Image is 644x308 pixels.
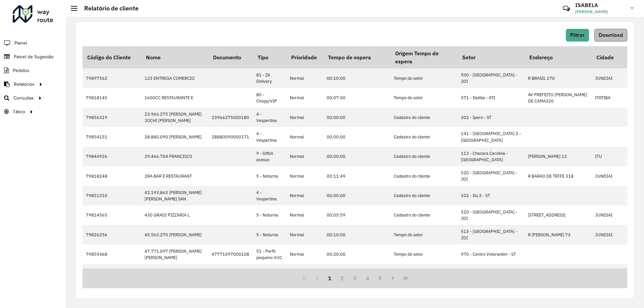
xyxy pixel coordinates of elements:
[525,264,592,284] td: [PERSON_NAME] [PERSON_NAME] 36
[13,67,30,74] span: Pedidos
[374,272,387,285] button: 5
[348,272,361,285] button: 3
[141,225,208,244] td: 45.563.270 [PERSON_NAME]
[575,2,626,8] h3: ISABELA
[390,108,458,127] td: Cadastro do cliente
[286,225,323,244] td: Normal
[14,40,27,47] span: Painel
[77,5,139,12] h2: Relatório de cliente
[141,88,208,108] td: 1600CC RESTAURANTE E
[253,127,286,146] td: 4 - Vespertina
[336,272,348,285] button: 2
[458,88,525,108] td: 571 - Itatiba - ATI
[323,68,390,88] td: 00:10:00
[323,127,390,146] td: 00:00:00
[253,46,286,68] th: Tipo
[323,264,390,284] td: 00:10:00
[83,205,141,225] td: 79814565
[458,147,525,166] td: 113 - Chacara Carolina - [GEOGRAPHIC_DATA]
[525,68,592,88] td: R BRASIL 170
[458,186,525,205] td: 102 - Itu 2 - ST
[390,264,458,284] td: Tempo do setor
[141,186,208,205] td: 42.193.863 [PERSON_NAME] [PERSON_NAME] SAN
[253,147,286,166] td: 9 - Difícil acesso
[83,147,141,166] td: 79844926
[208,245,253,264] td: 47771097000108
[286,127,323,146] td: Normal
[83,166,141,186] td: 79818248
[390,166,458,186] td: Cadastro do cliente
[83,245,141,264] td: 79855468
[458,225,525,244] td: 513 - [GEOGRAPHIC_DATA] - JDI
[286,186,323,205] td: Normal
[399,272,412,285] button: Last Page
[83,127,141,146] td: 79854151
[141,166,208,186] td: 2RA BAR E RESTAURANT
[323,147,390,166] td: 00:00:00
[525,225,592,244] td: R [PERSON_NAME] 73
[286,147,323,166] td: Normal
[83,186,141,205] td: 79851310
[253,245,286,264] td: 51 - Perfil pequeno VUC
[141,68,208,88] td: 123 ENTREGA COMERCIO
[253,225,286,244] td: 5 - Noturna
[286,46,323,68] th: Prioridade
[141,108,208,127] td: 23.966.275 [PERSON_NAME] JOCHI [PERSON_NAME]
[575,9,626,15] span: [PERSON_NAME]
[458,205,525,225] td: 520 - [GEOGRAPHIC_DATA] - JDI
[390,147,458,166] td: Cadastro do cliente
[458,264,525,284] td: 553 - [GEOGRAPHIC_DATA] - JDI
[253,68,286,88] td: 81 - Zé Delivery
[323,272,336,285] button: 1
[286,68,323,88] td: Normal
[253,166,286,186] td: 5 - Noturna
[141,127,208,146] td: 28.880.090 [PERSON_NAME]
[390,186,458,205] td: Cadastro do cliente
[83,225,141,244] td: 79826256
[286,205,323,225] td: Normal
[141,245,208,264] td: 47.771.097 [PERSON_NAME] [PERSON_NAME]
[14,81,35,88] span: Relatórios
[208,127,253,146] td: 28880090000171
[286,88,323,108] td: Normal
[253,264,286,284] td: 5 - Noturna
[323,205,390,225] td: 00:05:59
[141,147,208,166] td: 29.466.704 FRANCISCO
[208,46,253,68] th: Documento
[525,205,592,225] td: [STREET_ADDRESS]
[323,225,390,244] td: 00:10:00
[559,1,574,16] a: Contato Rápido
[566,29,589,42] button: Filtrar
[83,68,141,88] td: 79897562
[525,88,592,108] td: AV PREFEITO [PERSON_NAME] DE CAMA320
[83,88,141,108] td: 79818145
[323,166,390,186] td: 00:11:49
[14,53,54,60] span: Painel de Sugestão
[525,166,592,186] td: R BARAO DE TEFFE 318
[253,205,286,225] td: 5 - Noturna
[286,264,323,284] td: Normal
[390,46,458,68] th: Origem Tempo de espera
[599,32,623,38] span: Download
[286,245,323,264] td: Normal
[83,264,141,284] td: 79827443
[253,108,286,127] td: 4 - Vespertina
[525,147,592,166] td: [PERSON_NAME] 13
[83,46,141,68] th: Código do Cliente
[458,127,525,146] td: 141 - [GEOGRAPHIC_DATA] 2 - [GEOGRAPHIC_DATA]
[570,32,585,38] span: Filtrar
[208,108,253,127] td: 23966275000180
[458,46,525,68] th: Setor
[525,46,592,68] th: Endereço
[141,264,208,284] td: 48.950.532 [PERSON_NAME]
[458,68,525,88] td: 500 - [GEOGRAPHIC_DATA] - JDI
[458,245,525,264] td: 970 - Centro Votorantim - ST
[386,272,399,285] button: Next Page
[13,108,25,115] span: Tático
[390,68,458,88] td: Tempo do setor
[390,88,458,108] td: Tempo do setor
[361,272,374,285] button: 4
[141,205,208,225] td: 430 GRADI PIZZARIA L
[13,95,34,102] span: Consultas
[390,225,458,244] td: Tempo do setor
